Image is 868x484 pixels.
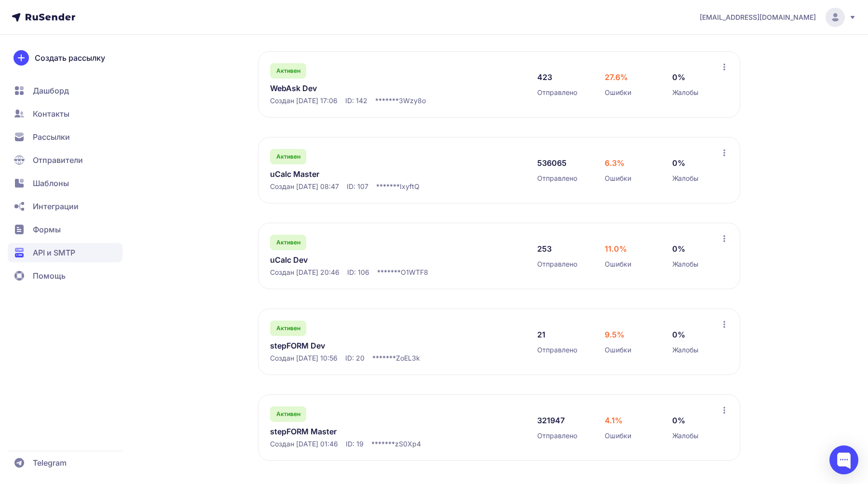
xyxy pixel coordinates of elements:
[270,182,339,191] span: Создан [DATE] 08:47
[33,247,75,258] span: API и SMTP
[700,13,816,22] span: [EMAIL_ADDRESS][DOMAIN_NAME]
[276,324,300,332] span: Активен
[276,67,300,75] span: Активен
[395,439,421,449] span: zS0Xp4
[33,224,61,235] span: Формы
[400,182,420,191] span: IxyftQ
[672,71,685,83] span: 0%
[345,96,367,106] span: ID: 142
[672,243,685,255] span: 0%
[33,177,69,189] span: Шаблоны
[270,426,468,437] a: stepFORM Master
[8,453,122,472] a: Telegram
[270,254,468,266] a: uCalc Dev
[270,82,468,94] a: WebAsk Dev
[537,71,552,83] span: 423
[672,174,698,183] span: Жалобы
[33,154,83,166] span: Отправители
[276,410,300,418] span: Активен
[537,174,577,183] span: Отправлено
[35,52,105,64] span: Создать рассылку
[345,353,365,363] span: ID: 20
[347,268,369,277] span: ID: 106
[270,340,468,351] a: stepFORM Dev
[605,329,624,340] span: 9.5%
[537,259,577,269] span: Отправлено
[537,415,565,426] span: 321947
[537,157,567,169] span: 536065
[399,96,426,106] span: 3Wzy8o
[270,353,338,363] span: Создан [DATE] 10:56
[605,243,627,255] span: 11.0%
[537,431,577,441] span: Отправлено
[537,243,552,255] span: 253
[270,96,338,106] span: Создан [DATE] 17:06
[33,457,67,469] span: Telegram
[672,329,685,340] span: 0%
[605,259,631,269] span: Ошибки
[605,431,631,441] span: Ошибки
[401,268,428,277] span: O1WTF8
[605,415,623,426] span: 4.1%
[672,157,685,169] span: 0%
[605,174,631,183] span: Ошибки
[33,201,79,212] span: Интеграции
[33,270,66,282] span: Помощь
[396,353,420,363] span: ZoEL3k
[537,88,577,97] span: Отправлено
[270,439,338,449] span: Создан [DATE] 01:46
[672,345,698,355] span: Жалобы
[33,85,69,96] span: Дашборд
[672,431,698,441] span: Жалобы
[33,131,70,143] span: Рассылки
[276,153,300,161] span: Активен
[672,88,698,97] span: Жалобы
[672,415,685,426] span: 0%
[270,168,468,180] a: uCalc Master
[672,259,698,269] span: Жалобы
[537,345,577,355] span: Отправлено
[276,239,300,246] span: Активен
[605,157,624,169] span: 6.3%
[605,88,631,97] span: Ошибки
[270,268,339,277] span: Создан [DATE] 20:46
[537,329,545,340] span: 21
[33,108,69,120] span: Контакты
[346,439,364,449] span: ID: 19
[605,345,631,355] span: Ошибки
[605,71,628,83] span: 27.6%
[347,182,368,191] span: ID: 107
